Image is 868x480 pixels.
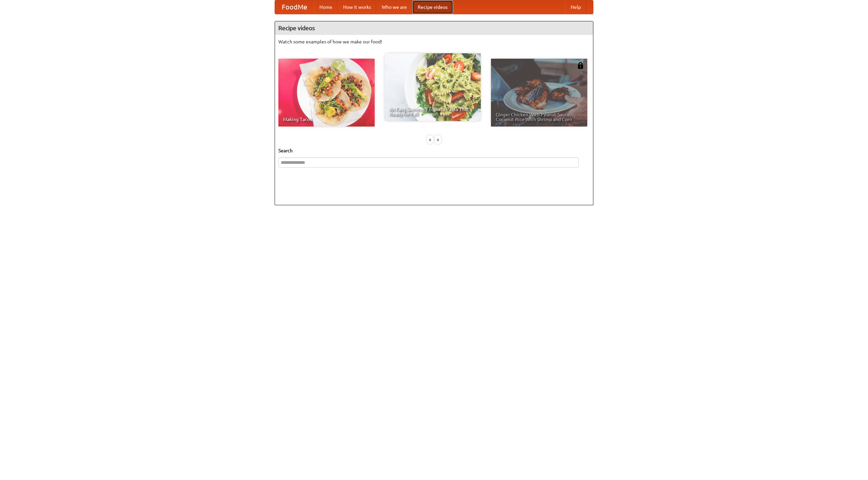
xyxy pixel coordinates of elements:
a: FoodMe [275,0,314,14]
span: An Easy, Summery Tomato Pasta That's Ready for Fall [389,107,476,116]
span: Making Tacos [283,117,370,122]
h5: Search [278,147,590,154]
p: Watch some examples of how we make our food! [278,38,590,45]
a: Home [314,0,338,14]
a: Recipe videos [412,0,453,14]
a: Who we are [376,0,412,14]
a: Help [565,0,586,14]
div: « [427,135,433,144]
a: An Easy, Summery Tomato Pasta That's Ready for Fall [384,53,481,121]
a: Making Tacos [278,59,375,127]
img: 483408.png [577,62,584,69]
h4: Recipe videos [275,21,593,35]
div: » [435,135,441,144]
a: How it works [338,0,376,14]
